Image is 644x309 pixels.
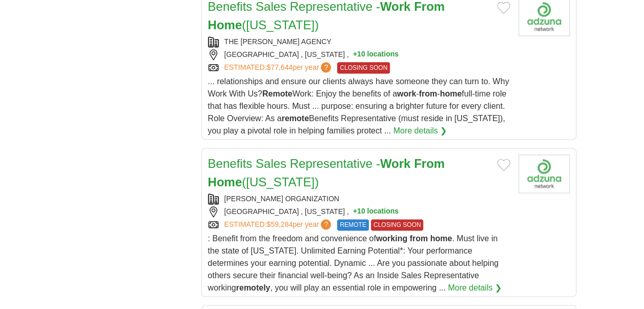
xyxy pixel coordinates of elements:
strong: Work [380,157,411,170]
img: Company logo [518,154,570,193]
a: More details ❯ [448,282,502,294]
span: $59,284 [266,220,293,228]
span: ? [321,219,331,229]
strong: Remote [262,89,293,98]
span: ... relationships and ensure our clients always have someone they can turn to. Why Work With Us? ... [208,77,509,135]
strong: working [376,234,407,243]
a: ESTIMATED:$59,284per year? [224,219,334,230]
strong: Home [208,175,242,189]
a: ESTIMATED:$77,644per year? [224,62,334,73]
div: [GEOGRAPHIC_DATA] , [US_STATE] , [208,206,510,217]
button: +10 locations [353,49,399,60]
div: [PERSON_NAME] ORGANIZATION [208,194,510,204]
span: + [353,49,357,60]
strong: From [414,157,445,170]
span: $77,644 [266,63,293,71]
strong: remote [282,114,309,123]
button: +10 locations [353,206,399,217]
strong: home [430,234,452,243]
strong: home [440,89,462,98]
span: : Benefit from the freedom and convenience of . Must live in the state of [US_STATE]. Unlimited E... [208,234,498,292]
button: Add to favorite jobs [497,159,510,171]
span: CLOSING SOON [337,62,390,73]
div: [GEOGRAPHIC_DATA] , [US_STATE] , [208,49,510,60]
span: ? [321,62,331,72]
strong: Home [208,18,242,32]
a: Benefits Sales Representative -Work From Home([US_STATE]) [208,157,445,189]
strong: from [419,89,438,98]
span: CLOSING SOON [371,219,424,230]
div: THE [PERSON_NAME] AGENCY [208,36,510,47]
button: Add to favorite jobs [497,2,510,14]
span: + [353,206,357,217]
span: REMOTE [337,219,368,230]
strong: remotely [236,283,271,292]
strong: from [410,234,428,243]
strong: work [397,89,416,98]
a: More details ❯ [393,125,447,137]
